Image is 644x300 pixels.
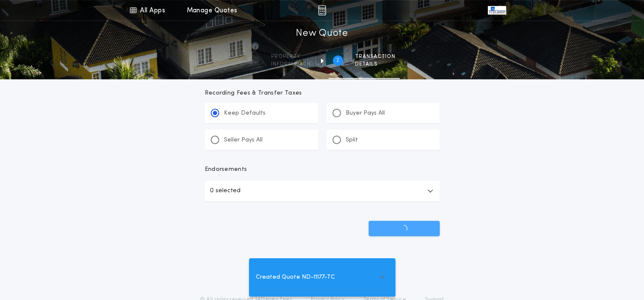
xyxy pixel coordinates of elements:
[318,5,326,15] img: img
[205,165,440,174] p: Endorsements
[271,61,311,68] span: information
[271,53,311,60] span: Property
[224,136,263,144] p: Seller Pays All
[210,186,240,196] p: 0 selected
[346,109,385,118] p: Buyer Pays All
[296,27,348,40] h1: New Quote
[346,136,358,144] p: Split
[224,109,266,118] p: Keep Defaults
[205,89,440,98] p: Recording Fees & Transfer Taxes
[256,273,335,282] span: Created Quote ND-11177-TC
[355,61,395,68] span: details
[488,6,506,14] img: vs-icon
[205,181,440,201] button: 0 selected
[355,53,395,60] span: Transaction
[336,57,339,64] h2: 2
